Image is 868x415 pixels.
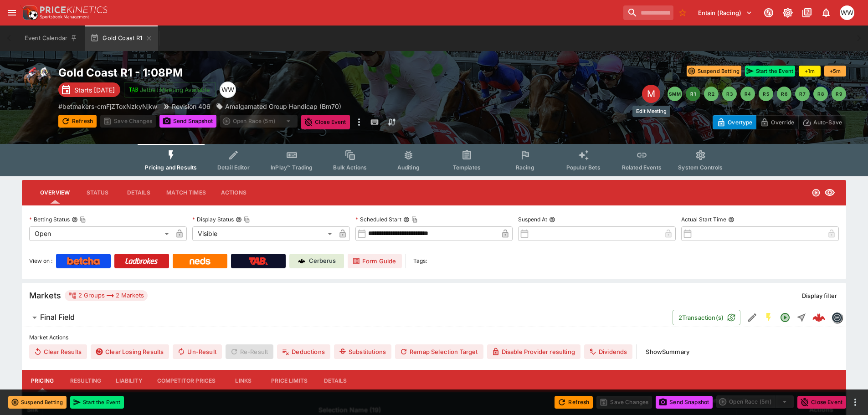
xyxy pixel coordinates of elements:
[799,66,821,77] button: +1m
[80,216,86,223] button: Copy To Clipboard
[777,309,793,326] button: Open
[108,370,149,392] button: Liability
[8,396,67,409] button: Suspend Betting
[837,3,857,23] button: William Wallace
[309,256,336,266] p: Cerberus
[796,288,842,303] button: Display filter
[812,188,821,197] svg: Open
[584,344,632,359] button: Dividends
[354,115,365,129] button: more
[58,66,452,80] h2: Copy To Clipboard
[19,26,83,51] button: Event Calendar
[129,85,138,94] img: jetbet-logo.svg
[722,87,737,101] button: R3
[681,215,726,223] p: Actual Start Time
[397,164,420,171] span: Auditing
[236,216,242,223] button: Display StatusCopy To Clipboard
[799,5,815,21] button: Documentation
[29,226,172,241] div: Open
[33,182,77,204] button: Overview
[395,344,483,359] button: Remap Selection Target
[68,290,144,301] div: 2 Groups 2 Markets
[29,344,87,359] button: Clear Results
[301,115,350,129] button: Close Event
[518,215,547,223] p: Suspend At
[777,87,791,101] button: R6
[728,216,734,223] button: Actual Start Time
[29,254,52,268] label: View on :
[740,87,755,101] button: R4
[220,115,298,128] div: split button
[413,254,427,268] label: Tags:
[566,164,601,171] span: Popular Bets
[810,308,828,327] a: e6f3b31c-dc7d-49e7-a968-de68d0e28455
[678,164,723,171] span: System Controls
[29,215,70,223] p: Betting Status
[74,85,115,95] p: Starts [DATE]
[58,102,157,111] p: Copy To Clipboard
[716,395,794,408] div: split button
[516,164,534,171] span: Racing
[192,226,335,241] div: Visible
[745,66,795,77] button: Start the Event
[58,115,97,128] button: Refresh
[22,66,51,95] img: horse_racing.png
[190,257,210,265] img: Neds
[656,396,713,409] button: Send Snapshot
[150,370,223,392] button: Competitor Prices
[756,115,798,129] button: Override
[622,164,662,171] span: Related Events
[67,257,100,265] img: Betcha
[832,87,846,101] button: R9
[640,344,695,359] button: ShowSummary
[812,311,825,324] div: e6f3b31c-dc7d-49e7-a968-de68d0e28455
[20,4,38,22] img: PriceKinetics Logo
[118,182,159,204] button: Details
[728,118,752,127] p: Overtype
[813,118,842,127] p: Auto-Save
[713,115,846,129] div: Start From
[795,87,810,101] button: R7
[623,5,673,20] input: search
[29,290,61,301] h5: Markets
[220,82,236,98] div: William Wallace
[40,6,108,13] img: PriceKinetics
[713,115,756,129] button: Overtype
[192,215,234,223] p: Display Status
[668,87,682,101] button: SMM
[125,257,158,265] img: Ladbrokes
[138,144,730,176] div: Event type filters
[226,344,273,359] span: Re-Result
[159,115,216,128] button: Send Snapshot
[159,182,213,204] button: Match Times
[22,308,673,327] button: Final Field
[850,397,861,408] button: more
[40,313,75,322] h6: Final Field
[793,309,810,326] button: Straight
[555,396,593,409] button: Refresh
[334,344,391,359] button: Substitutions
[744,309,760,326] button: Edit Detail
[687,66,741,77] button: Suspend Betting
[213,182,254,204] button: Actions
[145,164,197,171] span: Pricing and Results
[72,216,78,223] button: Betting StatusCopy To Clipboard
[40,15,89,19] img: Sportsbook Management
[411,216,418,223] button: Copy To Clipboard
[249,257,268,265] img: TabNZ
[216,102,341,111] div: Amalgamated Group Handicap (Bm70)
[22,370,63,392] button: Pricing
[217,164,250,171] span: Detail Editor
[673,310,740,325] button: 2Transaction(s)
[29,331,839,344] label: Market Actions
[271,164,313,171] span: InPlay™ Trading
[686,87,700,101] button: R1
[780,5,796,21] button: Toggle light/dark mode
[289,254,344,268] a: Cerberus
[348,254,402,268] a: Form Guide
[244,216,250,223] button: Copy To Clipboard
[172,102,211,111] p: Revision 406
[797,396,846,409] button: Close Event
[771,118,794,127] p: Override
[675,5,690,20] button: No Bookmarks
